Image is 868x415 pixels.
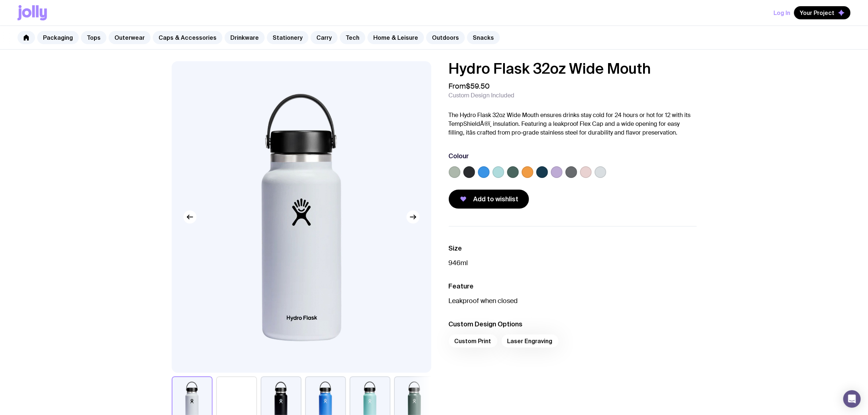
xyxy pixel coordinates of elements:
[367,31,424,44] a: Home & Leisure
[311,31,338,44] a: Carry
[340,31,365,44] a: Tech
[81,31,106,44] a: Tops
[449,282,697,291] h3: Feature
[449,61,697,76] h1: Hydro Flask 32oz Wide Mouth
[267,31,308,44] a: Stationery
[800,9,834,16] span: Your Project
[467,31,500,44] a: Snacks
[153,31,222,44] a: Caps & Accessories
[774,6,790,19] button: Log In
[474,195,519,203] span: Add to wishlist
[449,244,697,253] h3: Size
[426,31,465,44] a: Outdoors
[449,259,697,267] p: 946ml
[449,92,515,99] span: Custom Design Included
[37,31,79,44] a: Packaging
[109,31,151,44] a: Outerwear
[449,296,697,305] p: Leakproof when closed
[449,111,697,137] p: The Hydro Flask 32oz Wide Mouth ensures drinks stay cold for 24 hours or hot for 12 with its Temp...
[225,31,265,44] a: Drinkware
[449,82,490,90] span: From
[449,152,469,160] h3: Colour
[466,81,490,91] span: $59.50
[449,190,529,209] button: Add to wishlist
[843,390,861,408] div: Open Intercom Messenger
[449,320,697,329] h3: Custom Design Options
[794,6,851,19] button: Your Project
